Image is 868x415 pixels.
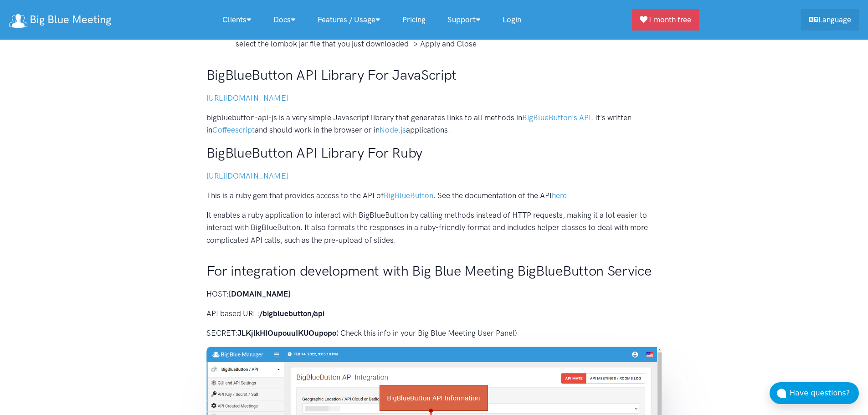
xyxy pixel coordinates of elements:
[9,10,111,30] a: Big Blue Meeting
[206,209,662,246] p: It enables a ruby application to interact with BigBlueButton by calling methods instead of HTTP r...
[237,328,336,338] strong: JLKjlkHIOupouuIKUOupopo
[206,307,662,320] p: API based URL:
[790,387,859,399] div: Have questions?
[307,10,391,30] a: Features / Usage
[206,66,662,85] h2: BigBlueButton API Library For JavaScript
[492,10,532,30] a: Login
[229,289,290,298] strong: [DOMAIN_NAME]
[206,112,662,136] p: bigbluebutton-api-js is a very simple Javascript library that generates links to all methods in ....
[380,125,406,134] a: Node.js
[212,125,255,134] a: Coffeescript
[206,190,662,202] p: This is a ruby gem that provides access to the API of . See the documentation of the API .
[206,327,662,339] p: SECRET: ( Check this info in your Big Blue Meeting User Panel)
[522,113,591,122] a: BigBlueButton's API
[262,10,307,30] a: Docs
[206,171,288,180] a: [URL][DOMAIN_NAME]
[206,261,662,281] h2: For integration development with Big Blue Meeting BigBlueButton Service
[9,14,27,28] img: logo
[801,9,859,31] a: Language
[391,10,437,30] a: Pricing
[552,191,567,200] a: here
[770,382,859,404] button: Have questions?
[384,191,433,200] a: BigBlueButton
[206,143,662,163] h2: BigBlueButton API Library For Ruby
[259,309,324,318] strong: /bigbluebutton/api
[206,93,288,102] a: [URL][DOMAIN_NAME]
[437,10,492,30] a: Support
[632,9,699,31] a: 1 month free
[206,288,662,300] p: HOST:
[211,10,262,30] a: Clients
